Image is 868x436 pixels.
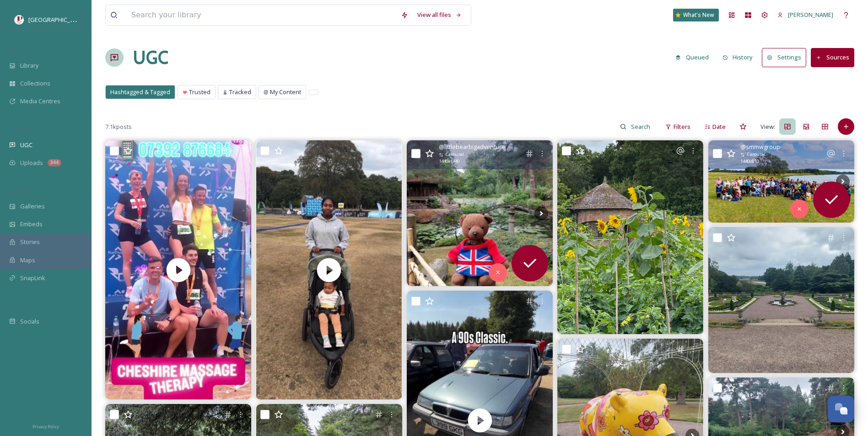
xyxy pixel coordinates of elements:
span: Library [20,61,38,70]
img: download%20(5).png [15,15,24,24]
span: Carousel [747,151,766,158]
div: 344 [48,159,61,166]
span: WIDGETS [9,188,30,195]
span: Carousel [446,151,464,158]
img: thumbnail [105,140,251,399]
span: Uploads [20,159,43,167]
span: @ littlebearbigadventure [439,143,505,151]
video: Hello 🙋🏼‍♀️✨ From: cheshire_massage & cheshire_massage_therapy 💆🏻‍♀️ tattonpark providing much ne... [105,140,251,399]
span: Filters [674,122,690,131]
span: Galleries [20,202,45,211]
span: View: [760,122,775,131]
a: History [718,48,762,66]
span: 1440 x 1440 [439,158,459,165]
span: @ smmwgroup [740,143,780,151]
span: MEDIA [9,47,25,54]
img: Lovely day at tattonpark . Only took a couple of photos in the gardens. [557,140,703,334]
span: [PERSON_NAME] [788,11,833,19]
span: Embeds [20,220,43,229]
a: Queued [671,48,718,66]
span: COLLECT [9,127,29,133]
button: Settings [762,48,806,67]
span: SnapLink [20,274,45,282]
img: Some snaps from our Annual Family Picnic at Tatton Park 🧺 Jazakallah Khayr to everyone who attend... [708,140,854,222]
span: 1440 x 810 [740,158,759,165]
span: Stories [20,238,40,246]
span: Media Centres [20,97,60,106]
button: Queued [671,48,713,66]
span: My Content [270,88,301,96]
input: Search your library [127,5,396,25]
img: Gardens #tattonpark #Cheshire #gardens #summerholidays #flowers ##waterfeature [708,227,854,373]
span: Date [712,122,726,131]
span: SOCIALS [9,303,27,310]
span: Hashtagged & Tagged [110,88,170,96]
img: thumbnail [256,140,402,399]
span: 7.1k posts [105,122,132,131]
span: Maps [20,256,35,265]
span: [GEOGRAPHIC_DATA] [28,15,86,24]
span: UGC [20,141,32,149]
span: Trusted [189,88,210,96]
img: Japanese Garden at Tatton #japanesegarden #tattonpark #tatton #tattongardens #nationaltrust #dayo... [407,140,553,286]
span: Privacy Policy [32,424,59,430]
button: Open Chat [828,396,854,422]
span: Tracked [229,88,251,96]
button: Sources [811,48,854,67]
video: God is good #trusttheprocess #tatton10k #tattonpark #weightlossprogress [256,140,402,399]
button: History [718,48,758,66]
span: Socials [20,317,39,326]
a: Settings [762,48,811,67]
a: What's New [673,9,719,21]
a: View all files [413,6,466,24]
input: Search [626,117,656,136]
span: Collections [20,79,50,88]
a: [PERSON_NAME] [773,6,838,24]
a: Privacy Policy [32,420,59,431]
a: UGC [133,44,168,71]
